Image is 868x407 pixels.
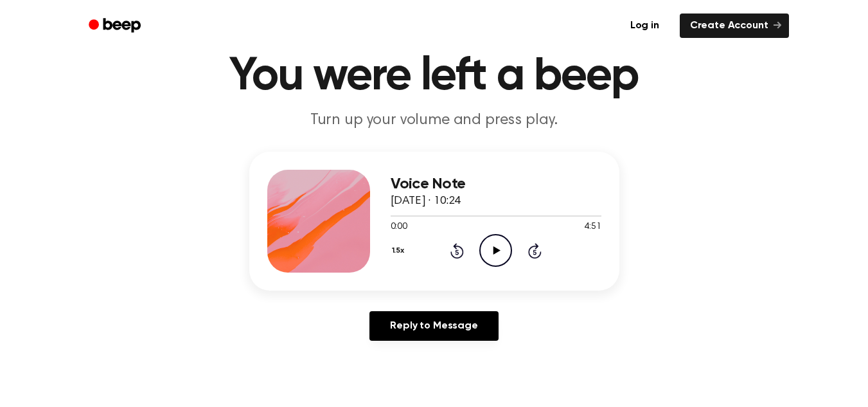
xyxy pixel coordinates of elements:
span: 4:51 [584,221,601,234]
p: Turn up your volume and press play. [188,110,681,131]
h1: You were left a beep [105,53,763,100]
a: Create Account [680,14,789,38]
button: 1.5x [391,240,409,262]
a: Log in [617,11,672,41]
a: Reply to Message [369,311,498,341]
span: [DATE] · 10:24 [391,195,461,207]
span: 0:00 [391,221,407,234]
h3: Voice Note [391,176,601,193]
a: Beep [80,14,152,39]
